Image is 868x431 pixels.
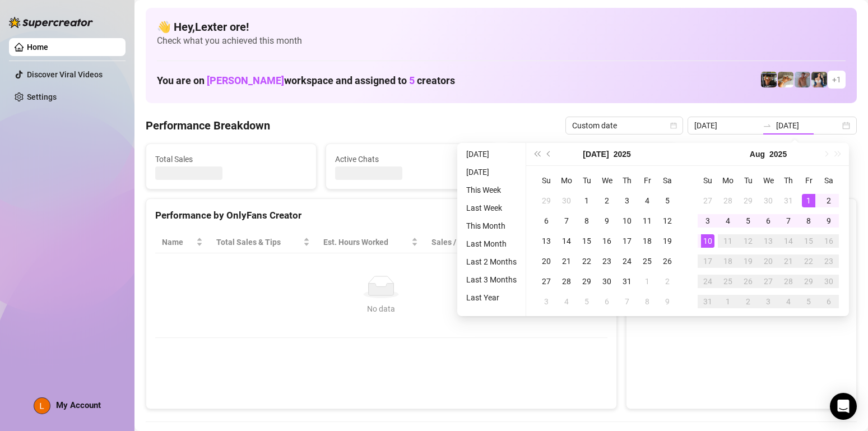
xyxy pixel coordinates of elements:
[763,121,772,130] span: to
[157,75,455,87] h1: You are on workspace and assigned to creators
[507,231,607,253] th: Chat Conversion
[56,400,101,410] span: My Account
[166,303,596,315] div: No data
[761,72,777,87] img: Nathan
[146,118,270,133] h4: Performance Breakdown
[776,119,840,132] input: End date
[157,19,846,35] h4: 👋 Hey, Lexter ore !
[670,122,677,129] span: calendar
[155,153,307,165] span: Total Sales
[811,72,827,87] img: Katy
[210,231,317,253] th: Total Sales & Tips
[162,236,194,248] span: Name
[431,236,491,248] span: Sales / Hour
[795,72,810,87] img: Joey
[572,117,676,134] span: Custom date
[409,75,415,86] span: 5
[216,236,301,248] span: Total Sales & Tips
[155,231,210,253] th: Name
[27,43,48,52] a: Home
[763,121,772,130] span: swap-right
[27,92,57,101] a: Settings
[778,72,793,87] img: Zac
[694,119,758,132] input: Start date
[27,70,103,79] a: Discover Viral Videos
[832,73,841,86] span: + 1
[323,236,409,248] div: Est. Hours Worked
[9,17,93,28] img: logo-BBDzfeDw.svg
[516,153,667,165] span: Messages Sent
[34,398,50,414] img: ACg8ocLyhWe4s3pPViWIbq8MFZMM3eWiFzPQD_W_LZlmRBitN7rPqQ=s96-c
[830,393,857,420] div: Open Intercom Messenger
[425,231,507,253] th: Sales / Hour
[513,236,591,248] span: Chat Conversion
[155,208,607,223] div: Performance by OnlyFans Creator
[157,35,846,47] span: Check what you achieved this month
[335,153,487,165] span: Active Chats
[207,75,284,86] span: [PERSON_NAME]
[635,208,847,223] div: Sales by OnlyFans Creator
